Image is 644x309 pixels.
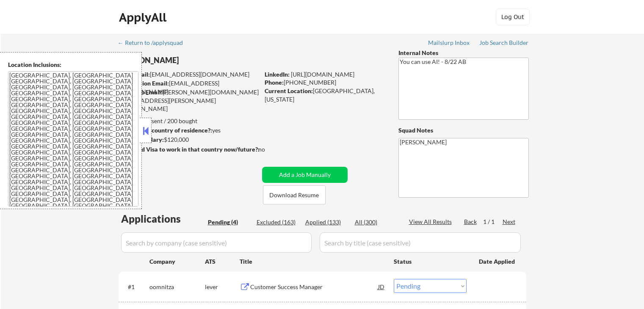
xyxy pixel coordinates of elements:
[355,218,397,226] div: All (300)
[119,70,259,79] div: [EMAIL_ADDRESS][DOMAIN_NAME]
[428,39,470,48] a: Mailslurp Inbox
[263,185,326,204] button: Download Resume
[257,218,299,226] div: Excluded (163)
[8,61,138,69] div: Location Inclusions:
[118,40,191,46] div: ← Return to /applysquad
[118,127,212,134] strong: Can work in country of residence?:
[149,257,205,266] div: Company
[464,218,478,226] div: Back
[265,79,284,86] strong: Phone:
[118,126,257,135] div: yes
[119,146,260,153] strong: Will need Visa to work in that country now/future?:
[398,49,529,57] div: Internal Notes
[409,218,454,226] div: View All Results
[149,283,205,291] div: oomnitza
[479,40,529,46] div: Job Search Builder
[121,232,312,253] input: Search by company (case sensitive)
[291,71,354,78] a: [URL][DOMAIN_NAME]
[119,79,259,96] div: [EMAIL_ADDRESS][DOMAIN_NAME]
[258,145,282,154] div: no
[265,78,384,87] div: [PHONE_NUMBER]
[265,71,290,78] strong: LinkedIn:
[265,87,384,103] div: [GEOGRAPHIC_DATA], [US_STATE]
[118,39,191,48] a: ← Return to /applysquad
[394,254,467,269] div: Status
[479,257,516,266] div: Date Applied
[240,257,386,266] div: Title
[428,40,470,46] div: Mailslurp Inbox
[119,55,293,66] div: [PERSON_NAME]
[265,87,313,94] strong: Current Location:
[305,218,348,226] div: Applied (133)
[320,232,521,253] input: Search by title (case sensitive)
[118,135,259,144] div: $120,000
[503,218,516,226] div: Next
[121,214,205,224] div: Applications
[377,279,386,294] div: JD
[483,218,503,226] div: 1 / 1
[398,126,529,135] div: Squad Notes
[205,257,240,266] div: ATS
[118,117,259,125] div: 133 sent / 200 bought
[250,283,378,291] div: Customer Success Manager
[119,88,259,113] div: [PERSON_NAME][DOMAIN_NAME][EMAIL_ADDRESS][PERSON_NAME][DOMAIN_NAME]
[205,283,240,291] div: lever
[496,8,530,25] button: Log Out
[128,283,143,291] div: #1
[262,167,348,183] button: Add a Job Manually
[208,218,250,226] div: Pending (4)
[119,10,169,25] div: ApplyAll
[479,39,529,48] a: Job Search Builder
